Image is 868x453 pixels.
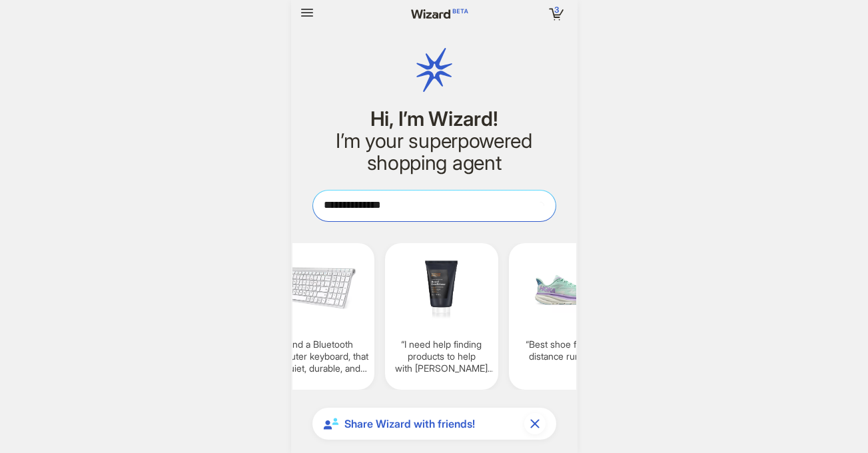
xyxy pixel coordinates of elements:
[509,243,622,390] div: Best shoe for long distance running
[266,338,369,375] q: Find a Bluetooth computer keyboard, that is quiet, durable, and has long battery life
[261,243,374,390] div: Find a Bluetooth computer keyboard, that is quiet, durable, and has long battery life
[385,243,498,390] div: I need help finding products to help with [PERSON_NAME] management
[554,5,559,15] span: 3
[514,338,617,362] q: Best shoe for long distance running
[390,251,493,328] img: I%20need%20help%20finding%20products%20to%20help%20with%20beard%20management-3f522821.png
[390,338,493,375] q: I need help finding products to help with [PERSON_NAME] management
[312,408,556,440] div: Share Wizard with friends!
[266,251,369,328] img: Find%20a%20Bluetooth%20computer%20keyboard_%20that%20is%20quiet_%20durable_%20and%20has%20long%20...
[344,417,519,431] span: Share Wizard with friends!
[312,130,556,174] h2: I’m your superpowered shopping agent
[514,251,617,328] img: Best%20shoe%20for%20long%20distance%20running-fb89a0c4.png
[312,108,556,130] h1: Hi, I’m Wizard!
